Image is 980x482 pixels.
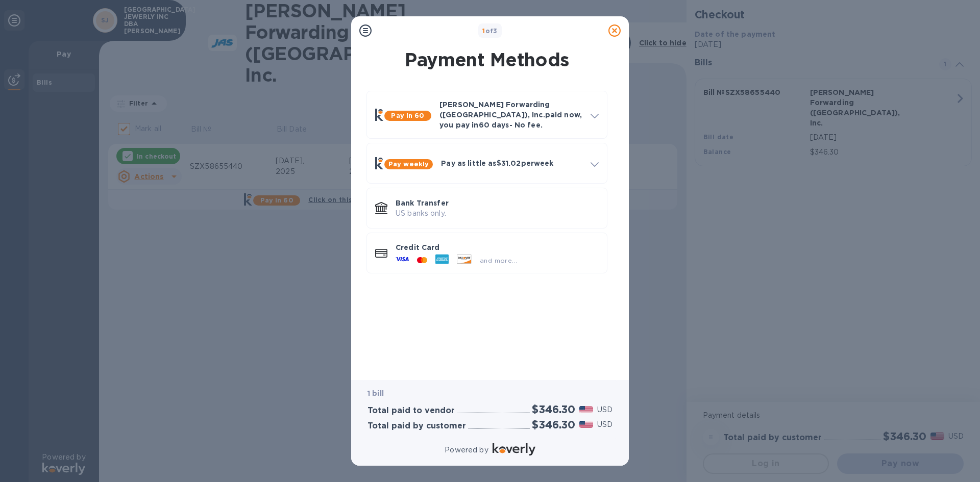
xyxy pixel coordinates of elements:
[597,419,612,430] p: USD
[482,27,485,35] span: 1
[441,158,582,168] p: Pay as little as $31.02 per week
[396,208,599,219] p: US banks only.
[367,406,455,416] h3: Total paid to vendor
[480,257,517,264] span: and more...
[439,99,582,130] p: [PERSON_NAME] Forwarding ([GEOGRAPHIC_DATA]), Inc. paid now, you pay in 60 days - No fee.
[532,403,575,416] h2: $346.30
[367,421,466,431] h3: Total paid by customer
[532,418,575,431] h2: $346.30
[367,389,384,397] b: 1 bill
[396,198,599,208] p: Bank Transfer
[597,404,612,415] p: USD
[579,421,593,428] img: USD
[482,27,498,35] b: of 3
[388,160,429,168] b: Pay weekly
[493,443,535,455] img: Logo
[396,242,599,252] p: Credit Card
[445,445,488,455] p: Powered by
[391,112,424,119] b: Pay in 60
[364,49,609,70] h1: Payment Methods
[579,406,593,413] img: USD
